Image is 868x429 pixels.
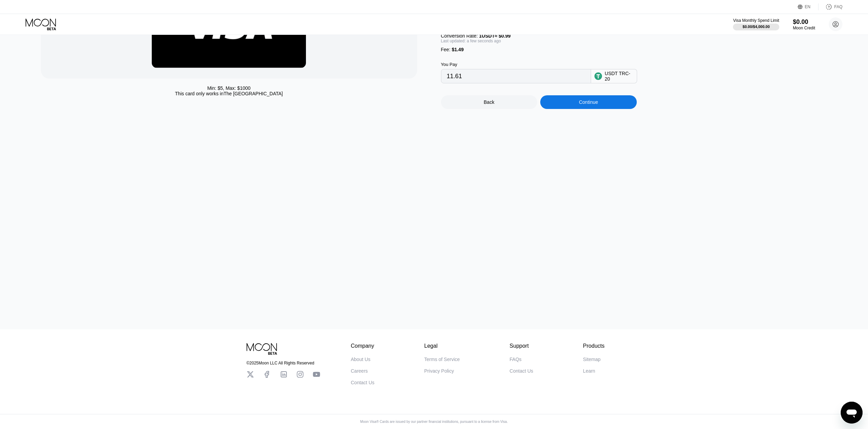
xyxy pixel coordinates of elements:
[793,18,815,26] div: $0.00
[351,343,374,349] div: Company
[583,368,595,374] div: Learn
[484,99,494,105] div: Back
[841,402,863,424] iframe: Button to launch messaging window
[351,357,371,362] div: About Us
[510,357,521,362] div: FAQs
[742,25,770,29] div: $0.00 / $4,000.00
[424,368,454,374] div: Privacy Policy
[355,420,513,424] div: Moon Visa® Cards are issued by our partner financial institutions, pursuant to a license from Visa.
[479,33,511,39] span: 1 USDT ≈ $0.99
[510,368,533,374] div: Contact Us
[351,368,368,374] div: Careers
[793,18,815,30] div: $0.00Moon Credit
[424,357,460,362] div: Terms of Service
[441,62,591,67] div: You Pay
[441,47,637,52] div: Fee :
[175,91,283,96] div: This card only works in The [GEOGRAPHIC_DATA]
[351,380,374,385] div: Contact Us
[605,71,633,82] div: USDT TRC-20
[247,361,320,365] div: © 2025 Moon LLC All Rights Reserved
[424,343,460,349] div: Legal
[441,95,538,109] div: Back
[441,39,637,43] div: Last updated: a few seconds ago
[834,4,842,9] div: FAQ
[540,95,637,109] div: Continue
[579,99,598,105] div: Continue
[733,18,779,30] div: Visa Monthly Spend Limit$0.00/$4,000.00
[583,357,600,362] div: Sitemap
[510,343,533,349] div: Support
[207,85,251,91] div: Min: $ 5 , Max: $ 1000
[805,4,811,9] div: EN
[733,18,779,23] div: Visa Monthly Spend Limit
[452,47,464,52] span: $1.49
[819,3,842,10] div: FAQ
[798,3,819,10] div: EN
[441,33,637,39] div: Conversion Rate:
[583,343,604,349] div: Products
[793,26,815,30] div: Moon Credit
